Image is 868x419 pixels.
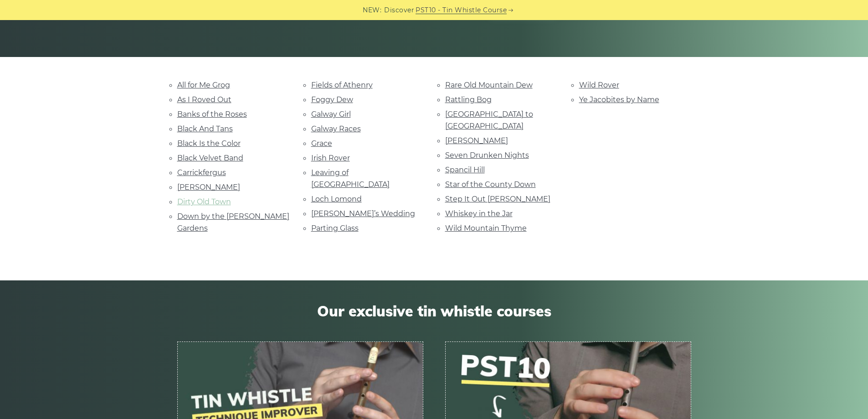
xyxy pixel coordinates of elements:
[177,212,289,233] a: Down by the [PERSON_NAME] Gardens
[311,139,332,148] a: Grace
[445,180,536,189] a: Star of the County Down
[311,195,362,203] a: Loch Lomond
[177,139,241,148] a: Black Is the Color
[445,195,550,203] a: Step It Out [PERSON_NAME]
[311,81,373,89] a: Fields of Athenry
[311,110,351,119] a: Galway Girl
[445,151,529,160] a: Seven Drunken Nights
[579,95,659,104] a: Ye Jacobites by Name
[363,5,381,16] span: NEW:
[311,95,353,104] a: Foggy Dew
[177,168,226,177] a: Carrickfergus
[445,81,533,89] a: Rare Old Mountain Dew
[311,209,415,218] a: [PERSON_NAME]’s Wedding
[177,124,233,133] a: Black And Tans
[177,197,231,206] a: Dirty Old Town
[416,5,507,16] a: PST10 - Tin Whistle Course
[177,110,247,119] a: Banks of the Roses
[445,224,527,233] a: Wild Mountain Thyme
[579,81,619,89] a: Wild Rover
[445,136,508,145] a: [PERSON_NAME]
[177,154,243,162] a: Black Velvet Band
[445,209,513,218] a: Whiskey in the Jar
[177,95,231,104] a: As I Roved Out
[311,154,350,162] a: Irish Rover
[311,124,361,133] a: Galway Races
[445,95,492,104] a: Rattling Bog
[445,166,485,174] a: Spancil Hill
[311,224,359,233] a: Parting Glass
[177,81,230,89] a: All for Me Grog
[445,110,533,130] a: [GEOGRAPHIC_DATA] to [GEOGRAPHIC_DATA]
[384,5,414,16] span: Discover
[177,183,240,191] a: [PERSON_NAME]
[311,168,390,189] a: Leaving of [GEOGRAPHIC_DATA]
[177,302,691,320] span: Our exclusive tin whistle courses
